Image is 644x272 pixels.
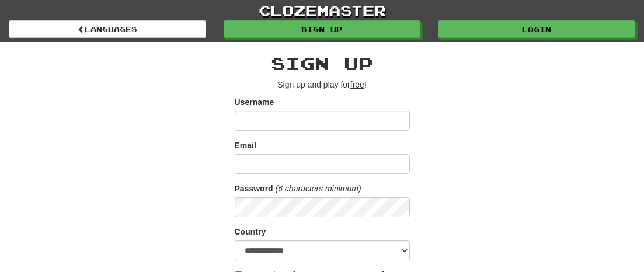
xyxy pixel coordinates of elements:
a: Languages [9,20,206,38]
a: Login [438,20,635,38]
label: Email [235,140,256,151]
em: (6 characters minimum) [276,184,361,193]
u: free [350,80,364,89]
label: Password [235,183,273,194]
label: Username [235,96,274,108]
p: Sign up and play for ! [235,79,410,90]
a: Sign up [224,20,421,38]
h2: Sign up [235,54,410,73]
label: Country [235,226,266,238]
